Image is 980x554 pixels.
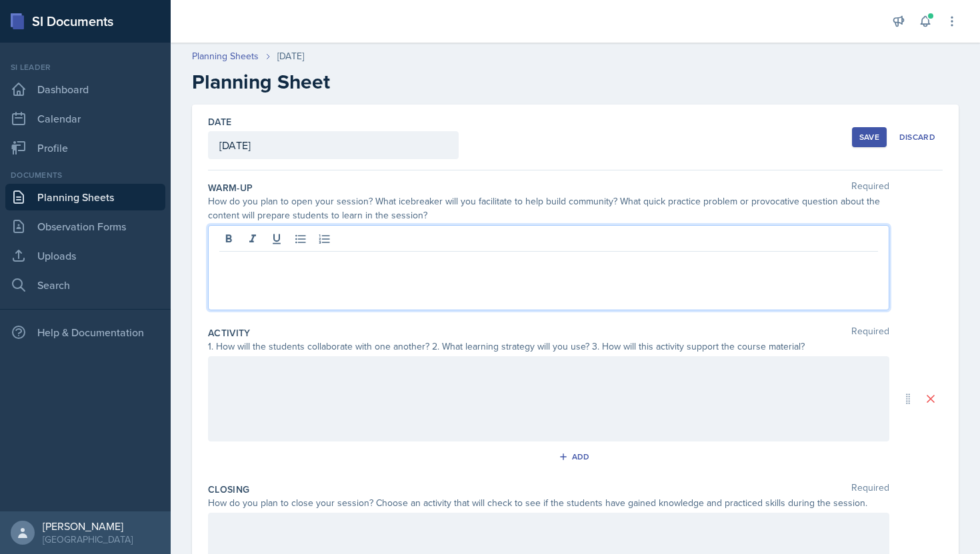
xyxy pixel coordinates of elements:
label: Warm-Up [208,181,253,194]
a: Observation Forms [5,213,165,240]
h2: Planning Sheet [192,70,959,94]
a: Planning Sheets [192,49,259,63]
a: Search [5,272,165,298]
div: How do you plan to close your session? Choose an activity that will check to see if the students ... [208,496,889,510]
span: Required [851,326,889,340]
span: Required [851,483,889,496]
label: Closing [208,483,249,496]
div: Add [561,451,590,462]
a: Calendar [5,105,165,132]
a: Profile [5,135,165,161]
div: 1. How will the students collaborate with one another? 2. What learning strategy will you use? 3.... [208,340,889,354]
span: Required [851,181,889,194]
div: Save [859,132,879,142]
label: Date [208,115,231,129]
div: Discard [899,132,935,142]
label: Activity [208,326,251,340]
div: [PERSON_NAME] [43,519,133,533]
a: Dashboard [5,76,165,103]
a: Planning Sheets [5,184,165,210]
button: Discard [892,127,943,147]
button: Add [554,447,597,467]
button: Save [852,127,887,147]
div: Si leader [5,61,165,73]
div: How do you plan to open your session? What icebreaker will you facilitate to help build community... [208,194,889,222]
div: Help & Documentation [5,319,165,346]
div: [GEOGRAPHIC_DATA] [43,533,133,546]
div: Documents [5,169,165,181]
a: Uploads [5,242,165,269]
div: [DATE] [277,49,304,63]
